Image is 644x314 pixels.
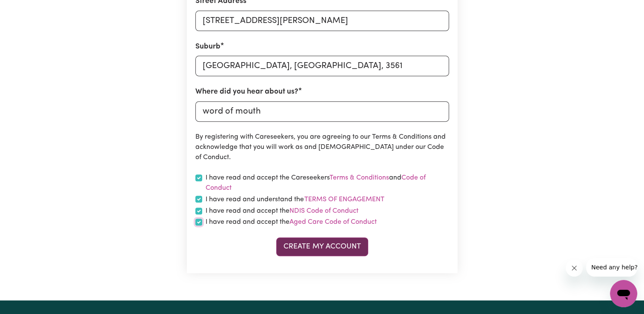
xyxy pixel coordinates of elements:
[304,194,385,205] button: I have read and understand the
[195,56,449,76] input: e.g. North Bondi, New South Wales
[586,258,637,277] iframe: Message from company
[195,11,449,31] input: e.g. 221B Victoria St
[195,132,449,163] p: By registering with Careseekers, you are agreeing to our Terms & Conditions and acknowledge that ...
[276,237,368,256] button: Create My Account
[206,217,377,227] label: I have read and accept the
[195,101,449,122] input: e.g. Google, word of mouth etc.
[610,280,637,307] iframe: Button to launch messaging window
[195,41,220,52] label: Suburb
[195,86,298,97] label: Where did you hear about us?
[329,174,389,181] a: Terms & Conditions
[206,174,426,191] a: Code of Conduct
[289,208,358,214] a: NDIS Code of Conduct
[206,194,385,205] label: I have read and understand the
[206,206,358,216] label: I have read and accept the
[5,6,52,13] span: Need any help?
[289,219,377,226] a: Aged Care Code of Conduct
[206,173,449,193] label: I have read and accept the Careseekers and
[566,260,583,277] iframe: Close message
